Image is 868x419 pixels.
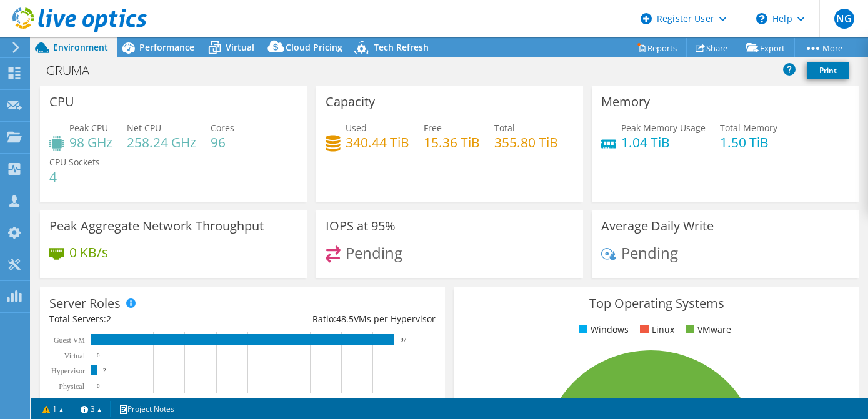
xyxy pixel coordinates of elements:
[621,122,706,134] span: Peak Memory Usage
[494,122,515,134] span: Total
[374,41,429,53] span: Tech Refresh
[127,136,196,149] h4: 258.24 GHz
[576,323,629,337] li: Windows
[621,242,678,263] span: Pending
[110,401,183,417] a: Project Notes
[627,38,687,57] a: Reports
[463,297,849,310] h3: Top Operating Systems
[103,367,106,373] text: 2
[346,242,402,263] span: Pending
[69,136,112,149] h4: 98 GHz
[54,336,85,345] text: Guest VM
[686,38,737,57] a: Share
[834,9,854,29] span: NG
[49,219,264,233] h3: Peak Aggregate Network Throughput
[637,323,674,337] li: Linux
[49,156,100,168] span: CPU Sockets
[139,41,194,53] span: Performance
[49,95,74,109] h3: CPU
[326,95,375,109] h3: Capacity
[720,122,777,134] span: Total Memory
[51,367,85,375] text: Hypervisor
[69,245,108,259] h4: 0 KB/s
[53,41,108,53] span: Environment
[794,38,852,57] a: More
[494,136,558,149] h4: 355.80 TiB
[106,313,111,325] span: 2
[59,382,84,391] text: Physical
[41,64,109,77] h1: GRUMA
[621,136,706,149] h4: 1.04 TiB
[601,219,714,233] h3: Average Daily Write
[49,297,121,310] h3: Server Roles
[601,95,650,109] h3: Memory
[424,136,480,149] h4: 15.36 TiB
[326,219,396,233] h3: IOPS at 95%
[226,41,254,53] span: Virtual
[682,323,731,337] li: VMware
[346,122,367,134] span: Used
[127,122,161,134] span: Net CPU
[807,62,849,79] a: Print
[72,401,111,417] a: 3
[97,383,100,389] text: 0
[34,401,72,417] a: 1
[97,352,100,358] text: 0
[737,38,795,57] a: Export
[49,170,100,184] h4: 4
[64,352,86,360] text: Virtual
[336,313,354,325] span: 48.5
[242,312,436,326] div: Ratio: VMs per Hypervisor
[69,122,108,134] span: Peak CPU
[346,136,409,149] h4: 340.44 TiB
[49,312,242,326] div: Total Servers:
[286,41,342,53] span: Cloud Pricing
[211,136,234,149] h4: 96
[401,337,407,343] text: 97
[424,122,442,134] span: Free
[211,122,234,134] span: Cores
[756,13,767,24] svg: \n
[720,136,777,149] h4: 1.50 TiB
